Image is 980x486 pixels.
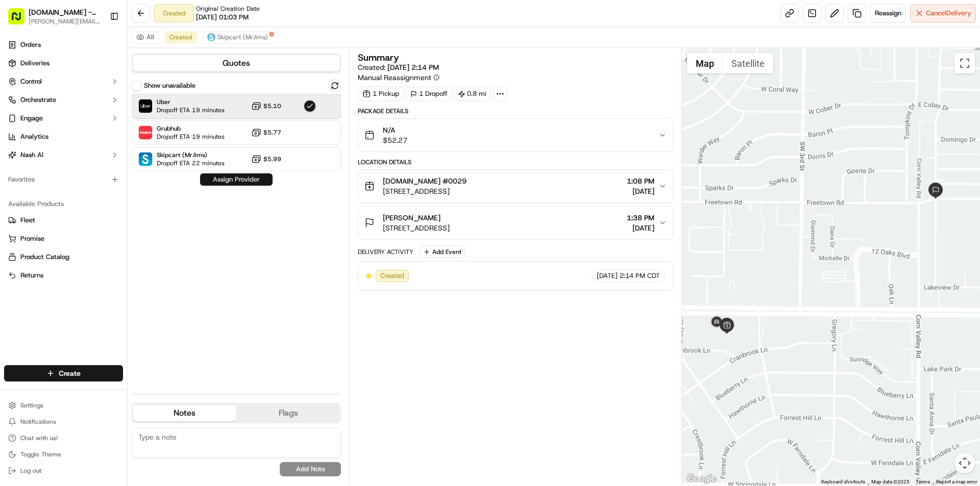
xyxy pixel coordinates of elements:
button: [DOMAIN_NAME] - [GEOGRAPHIC_DATA][PERSON_NAME][EMAIL_ADDRESS][PERSON_NAME][DOMAIN_NAME] [4,4,106,29]
span: Dropoff ETA 19 minutes [157,133,225,141]
button: Add Event [420,246,465,258]
img: Nash [10,10,31,31]
a: Returns [8,271,119,280]
span: $5.10 [263,102,281,110]
button: Show satellite imagery [723,53,773,73]
span: Created: [358,62,439,72]
span: Settings [20,401,43,410]
img: 1736555255976-a54dd68f-1ca7-489b-9aae-adbdc363a1c4 [10,97,29,116]
label: Show unavailable [144,81,195,90]
button: Notes [133,405,236,421]
span: Log out [20,467,41,475]
p: Welcome 👋 [10,41,186,57]
div: 1 [708,314,725,330]
span: Reassign [875,9,901,18]
img: Skipcart (MrJims) [139,152,152,166]
img: profile_skipcart_partner.png [207,33,215,41]
button: Engage [4,110,123,126]
span: Dropoff ETA 22 minutes [157,159,225,167]
span: Fleet [20,216,35,225]
button: Skipcart (MrJims) [203,31,273,43]
button: Manual Reassignment [358,72,439,83]
span: [PERSON_NAME] [32,158,83,166]
button: Product Catalog [4,249,123,265]
span: [DATE] 2:14 PM [387,63,439,72]
button: Start new chat [174,100,186,113]
span: Orders [20,40,41,49]
span: Orchestrate [20,95,56,105]
button: Toggle Theme [4,447,123,462]
button: Fleet [4,212,123,228]
span: [DATE] [90,186,111,194]
div: Start new chat [46,97,167,108]
span: Pylon [102,253,124,261]
img: Grubhub [139,126,152,139]
span: [PERSON_NAME] [32,186,83,194]
button: Log out [4,464,123,478]
a: Deliveries [4,55,123,71]
a: Terms (opens in new tab) [916,479,930,484]
button: Show street map [687,53,723,73]
button: Keyboard shortcuts [821,478,865,485]
a: Promise [8,234,119,243]
button: CancelDelivery [910,4,976,22]
div: Favorites [4,171,123,188]
button: Promise [4,231,123,247]
button: Chat with us! [4,431,123,445]
button: All [132,31,159,43]
div: 1 Dropoff [406,87,452,101]
input: Got a question? Start typing here... [27,66,184,76]
img: 1736555255976-a54dd68f-1ca7-489b-9aae-adbdc363a1c4 [20,186,29,194]
span: 1:38 PM [627,213,654,223]
span: Notifications [20,418,56,426]
div: Available Products [4,196,123,212]
span: Engage [20,114,43,123]
button: Map camera controls [954,453,975,473]
a: Report a map error [936,479,977,484]
span: Returns [20,271,43,280]
span: Promise [20,234,44,243]
span: Deliveries [20,59,50,68]
img: Google [684,472,718,485]
div: 📗 [10,229,18,237]
button: Settings [4,398,123,413]
button: $5.10 [251,101,281,111]
span: [DATE] [597,271,618,280]
a: Powered byPylon [72,252,124,261]
span: • [85,186,88,194]
button: [PERSON_NAME][EMAIL_ADDRESS][PERSON_NAME][DOMAIN_NAME] [29,17,102,25]
span: 1:08 PM [627,176,654,186]
span: Uber [157,98,225,106]
span: Nash AI [20,150,43,160]
span: Create [59,368,81,378]
span: Analytics [20,132,48,141]
div: Package Details [358,107,673,115]
span: Dropoff ETA 19 minutes [157,106,225,114]
span: Knowledge Base [20,228,78,238]
button: Flags [236,405,340,421]
button: Orchestrate [4,92,123,108]
button: Control [4,73,123,90]
img: Joseph V. [10,148,27,165]
button: [DOMAIN_NAME] #0029[STREET_ADDRESS]1:08 PM[DATE] [358,170,672,202]
a: Product Catalog [8,252,119,262]
button: Notifications [4,415,123,429]
span: $5.77 [263,129,281,137]
button: Quotes [133,55,340,71]
span: [DATE] [627,223,654,233]
div: 2 [927,183,944,199]
button: [DOMAIN_NAME] - [GEOGRAPHIC_DATA] [29,7,102,17]
button: Toggle fullscreen view [954,53,975,73]
span: Original Creation Date [196,5,260,13]
span: Control [20,77,42,86]
span: [STREET_ADDRESS] [383,223,450,233]
button: See all [158,131,186,143]
img: 1736555255976-a54dd68f-1ca7-489b-9aae-adbdc363a1c4 [20,159,29,167]
button: [PERSON_NAME][STREET_ADDRESS]1:38 PM[DATE] [358,207,672,239]
h3: Summary [358,53,399,62]
span: Manual Reassignment [358,72,431,83]
a: 💻API Documentation [82,224,168,242]
span: [DATE] [90,158,111,166]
